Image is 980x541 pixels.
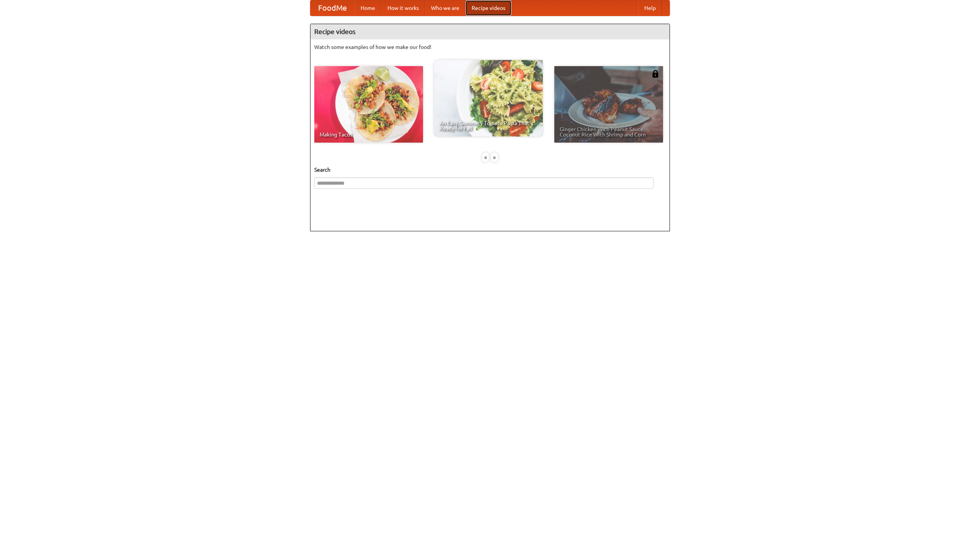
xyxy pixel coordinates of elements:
div: « [482,153,489,162]
a: How it works [381,0,425,16]
img: 483408.png [652,70,659,78]
a: Recipe videos [465,0,511,16]
div: » [491,153,498,162]
h5: Search [314,166,666,174]
span: An Easy, Summery Tomato Pasta That's Ready for Fall [439,120,537,131]
a: Help [638,0,662,16]
p: Watch some examples of how we make our food! [314,43,666,51]
a: Who we are [425,0,465,16]
a: An Easy, Summery Tomato Pasta That's Ready for Fall [434,60,543,136]
h4: Recipe videos [310,24,670,39]
a: FoodMe [310,0,354,16]
span: Making Tacos [320,132,418,137]
a: Home [354,0,381,16]
a: Making Tacos [314,66,423,143]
